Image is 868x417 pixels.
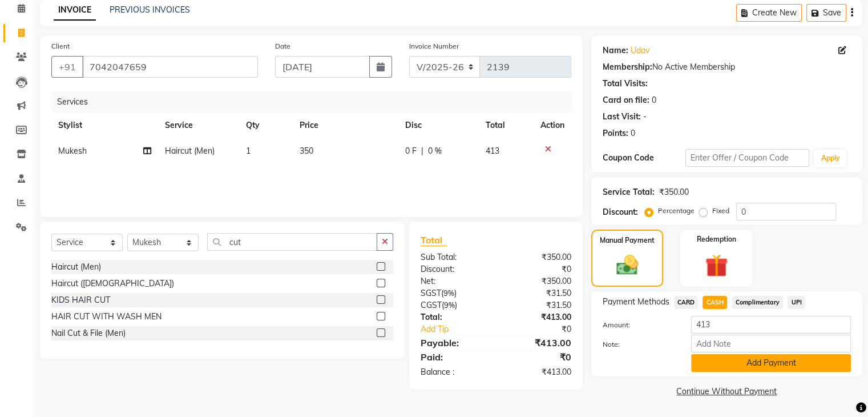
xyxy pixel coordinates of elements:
[496,263,580,275] div: ₹0
[496,287,580,299] div: ₹31.50
[51,278,174,290] div: Haircut ([DEMOGRAPHIC_DATA])
[412,323,510,335] a: Add Tip
[691,335,851,352] input: Add Note
[658,206,695,216] label: Percentage
[444,300,455,310] span: 9%
[691,354,851,372] button: Add Payment
[732,296,783,309] span: Complimentary
[788,296,805,309] span: UPI
[412,287,496,299] div: ( )
[674,296,699,309] span: CARD
[412,336,496,350] div: Payable:
[412,350,496,364] div: Paid:
[594,339,683,350] label: Note:
[496,350,580,364] div: ₹0
[398,113,479,138] th: Disc
[207,233,377,251] input: Search or Scan
[496,366,580,378] div: ₹413.00
[82,56,258,78] input: Search by Name/Mobile/Email/Code
[806,4,846,22] button: Save
[603,152,685,164] div: Coupon Code
[412,263,496,275] div: Discount:
[421,300,442,310] span: CGST
[643,111,647,123] div: -
[51,327,126,339] div: Nail Cut & File (Men)
[736,4,802,22] button: Create New
[603,186,655,198] div: Service Total:
[496,275,580,287] div: ₹350.00
[158,113,239,138] th: Service
[603,61,851,73] div: No Active Membership
[479,113,534,138] th: Total
[603,206,638,218] div: Discount:
[51,41,70,51] label: Client
[412,251,496,263] div: Sub Total:
[412,299,496,311] div: ( )
[412,311,496,323] div: Total:
[609,252,645,278] img: _cash.svg
[246,146,251,156] span: 1
[691,316,851,334] input: Amount
[421,145,423,157] span: |
[496,299,580,311] div: ₹31.50
[421,234,447,246] span: Total
[58,146,87,156] span: Mukesh
[165,146,215,156] span: Haircut (Men)
[698,251,735,280] img: _gift.svg
[51,113,158,138] th: Stylist
[300,146,313,156] span: 350
[603,111,641,123] div: Last Visit:
[51,261,101,273] div: Haircut (Men)
[412,275,496,287] div: Net:
[51,56,83,78] button: +91
[603,127,628,139] div: Points:
[51,311,162,323] div: HAIR CUT WITH WASH MEN
[510,323,579,335] div: ₹0
[603,296,669,308] span: Payment Methods
[412,366,496,378] div: Balance :
[712,206,729,216] label: Fixed
[697,234,736,244] label: Redemption
[443,288,454,298] span: 9%
[496,336,580,350] div: ₹413.00
[51,294,110,306] div: KIDS HAIR CUT
[685,149,810,167] input: Enter Offer / Coupon Code
[110,5,190,15] a: PREVIOUS INVOICES
[659,186,689,198] div: ₹350.00
[421,288,441,298] span: SGST
[496,311,580,323] div: ₹413.00
[496,251,580,263] div: ₹350.00
[534,113,571,138] th: Action
[594,386,860,398] a: Continue Without Payment
[631,127,635,139] div: 0
[603,61,652,73] div: Membership:
[275,41,290,51] label: Date
[603,94,649,106] div: Card on file:
[600,235,655,246] label: Manual Payment
[603,45,628,57] div: Name:
[239,113,293,138] th: Qty
[703,296,727,309] span: CASH
[293,113,398,138] th: Price
[814,150,846,167] button: Apply
[631,45,649,57] a: Udav
[405,145,417,157] span: 0 F
[652,94,656,106] div: 0
[603,78,648,90] div: Total Visits:
[409,41,459,51] label: Invoice Number
[428,145,442,157] span: 0 %
[486,146,499,156] span: 413
[53,91,580,113] div: Services
[594,320,683,330] label: Amount:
